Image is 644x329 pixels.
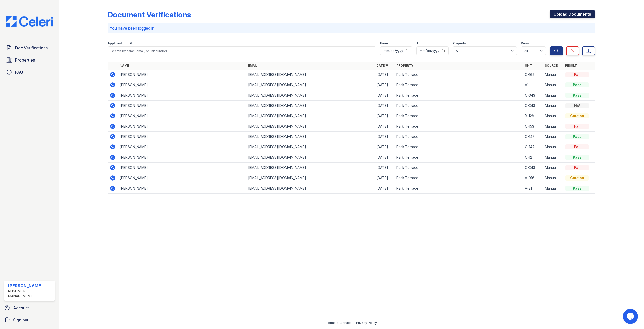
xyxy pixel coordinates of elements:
div: Document Verifications [108,10,191,19]
div: | [353,321,354,325]
td: Manual [543,183,563,194]
label: Applicant or unit [108,41,132,45]
a: Email [248,64,257,67]
td: [EMAIL_ADDRESS][DOMAIN_NAME] [246,111,374,121]
div: Caution [565,175,589,181]
td: Manual [543,70,563,80]
td: Park Terrace [394,142,523,152]
a: Privacy Policy [356,321,377,325]
td: [PERSON_NAME] [118,142,246,152]
div: Rushmore Management [8,289,53,299]
td: Manual [543,90,563,101]
a: Doc Verifications [4,43,55,53]
td: [EMAIL_ADDRESS][DOMAIN_NAME] [246,132,374,142]
div: Fail [565,144,589,149]
td: Park Terrace [394,132,523,142]
td: [PERSON_NAME] [118,183,246,194]
td: Park Terrace [394,111,523,121]
td: [EMAIL_ADDRESS][DOMAIN_NAME] [246,101,374,111]
div: Pass [565,82,589,87]
label: Property [453,41,466,45]
a: Account [2,303,57,313]
div: [PERSON_NAME] [8,283,53,289]
div: Fail [565,72,589,77]
td: [EMAIL_ADDRESS][DOMAIN_NAME] [246,121,374,132]
td: [PERSON_NAME] [118,111,246,121]
label: To [416,41,420,45]
td: Park Terrace [394,152,523,163]
td: C-343 [523,90,543,101]
td: [EMAIL_ADDRESS][DOMAIN_NAME] [246,163,374,173]
div: Pass [565,186,589,191]
td: [PERSON_NAME] [118,121,246,132]
td: C-147 [523,142,543,152]
td: A1 [523,80,543,90]
td: C-12 [523,152,543,163]
td: Park Terrace [394,163,523,173]
td: [EMAIL_ADDRESS][DOMAIN_NAME] [246,183,374,194]
div: Fail [565,165,589,170]
td: [PERSON_NAME] [118,70,246,80]
td: [DATE] [374,70,394,80]
a: Property [396,64,413,67]
td: A-016 [523,173,543,183]
td: [DATE] [374,101,394,111]
td: Manual [543,173,563,183]
td: A-21 [523,183,543,194]
div: Pass [565,93,589,98]
td: [DATE] [374,80,394,90]
td: [DATE] [374,142,394,152]
button: Sign out [2,315,57,325]
td: Park Terrace [394,90,523,101]
input: Search by name, email, or unit number [108,46,376,55]
a: Properties [4,55,55,65]
td: [EMAIL_ADDRESS][DOMAIN_NAME] [246,173,374,183]
td: [EMAIL_ADDRESS][DOMAIN_NAME] [246,142,374,152]
td: C-343 [523,101,543,111]
td: [DATE] [374,173,394,183]
td: C-162 [523,70,543,80]
td: [DATE] [374,152,394,163]
td: Manual [543,142,563,152]
label: Result [521,41,530,45]
img: CE_Logo_Blue-a8612792a0a2168367f1c8372b55b34899dd931a85d93a1a3d3e32e68fde9ad4.png [2,16,57,27]
a: FAQ [4,67,55,77]
span: Properties [15,57,35,63]
td: [EMAIL_ADDRESS][DOMAIN_NAME] [246,80,374,90]
td: C-147 [523,132,543,142]
td: Manual [543,80,563,90]
td: [PERSON_NAME] [118,80,246,90]
a: Unit [525,64,532,67]
p: You have been logged in [110,25,593,31]
td: Manual [543,121,563,132]
td: Park Terrace [394,183,523,194]
a: Source [545,64,558,67]
a: Result [565,64,577,67]
td: Manual [543,163,563,173]
td: Park Terrace [394,70,523,80]
td: [PERSON_NAME] [118,101,246,111]
span: Doc Verifications [15,45,48,51]
a: Name [120,64,129,67]
td: B-128 [523,111,543,121]
span: Sign out [13,317,28,323]
td: [PERSON_NAME] [118,152,246,163]
a: Terms of Service [326,321,352,325]
td: C-153 [523,121,543,132]
td: [PERSON_NAME] [118,132,246,142]
div: Pass [565,134,589,139]
td: Manual [543,132,563,142]
td: Park Terrace [394,101,523,111]
span: FAQ [15,69,23,75]
span: Account [13,305,29,311]
td: [DATE] [374,183,394,194]
td: Manual [543,152,563,163]
td: C-343 [523,163,543,173]
a: Upload Documents [550,10,595,18]
td: Park Terrace [394,80,523,90]
td: [DATE] [374,111,394,121]
td: [PERSON_NAME] [118,90,246,101]
div: Fail [565,124,589,129]
label: From [380,41,388,45]
div: Caution [565,113,589,118]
